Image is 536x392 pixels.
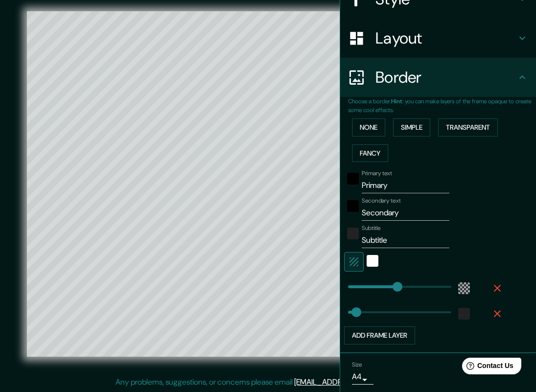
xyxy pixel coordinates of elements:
div: Layout [340,19,536,58]
button: None [352,118,385,137]
button: Add frame layer [344,326,415,345]
iframe: Help widget launcher [449,354,525,381]
label: Primary text [362,169,392,178]
label: Secondary text [362,197,401,205]
div: Border [340,58,536,97]
div: A4 [352,369,373,385]
button: black [347,173,359,184]
button: color-55555544 [458,282,470,294]
h4: Layout [375,28,516,48]
button: color-222222 [458,308,470,320]
button: black [347,200,359,212]
button: Simple [393,118,430,137]
h4: Border [375,68,516,87]
p: Any problems, suggestions, or concerns please email . [116,376,417,388]
button: white [367,255,378,267]
button: Transparent [438,118,498,137]
button: color-222222 [347,228,359,239]
label: Size [352,360,362,369]
label: Subtitle [362,224,381,232]
b: Hint [391,97,402,105]
button: Fancy [352,144,388,162]
p: Choose a border. : you can make layers of the frame opaque to create some cool effects. [348,97,536,115]
a: [EMAIL_ADDRESS][DOMAIN_NAME] [295,377,416,387]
